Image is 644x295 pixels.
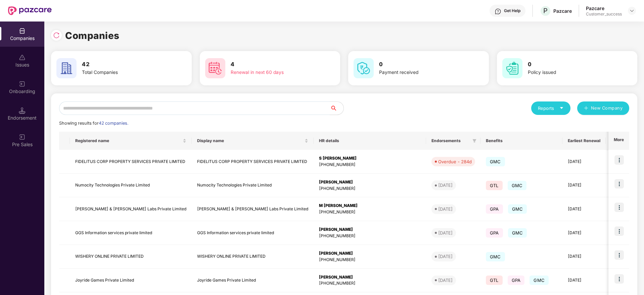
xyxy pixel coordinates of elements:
div: [PERSON_NAME] [319,250,421,257]
div: [PHONE_NUMBER] [319,257,421,263]
div: [DATE] [438,182,453,188]
span: Display name [197,138,303,143]
img: svg+xml;base64,PHN2ZyBpZD0iRHJvcGRvd24tMzJ4MzIiIHhtbG5zPSJodHRwOi8vd3d3LnczLm9yZy8yMDAwL3N2ZyIgd2... [629,8,635,13]
span: GTL [486,181,503,190]
img: svg+xml;base64,PHN2ZyBpZD0iQ29tcGFuaWVzIiB4bWxucz0iaHR0cDovL3d3dy53My5vcmcvMjAwMC9zdmciIHdpZHRoPS... [19,28,26,34]
td: WISHERY ONLINE PRIVATE LIMITED [70,245,192,269]
div: [DATE] [438,277,453,284]
img: icon [614,226,624,236]
span: GMC [508,204,527,214]
div: [PHONE_NUMBER] [319,185,421,192]
td: [DATE] [562,150,606,174]
img: icon [614,203,624,212]
td: Numocity Technologies Private Limited [192,174,314,198]
img: icon [614,274,624,284]
div: Renewal in next 60 days [231,69,315,76]
span: filter [471,137,478,145]
th: Registered name [70,132,192,150]
div: [PHONE_NUMBER] [319,280,421,287]
h3: 0 [379,60,464,69]
span: 42 companies. [99,121,128,126]
div: [PERSON_NAME] [319,274,421,281]
img: svg+xml;base64,PHN2ZyB3aWR0aD0iMjAiIGhlaWdodD0iMjAiIHZpZXdCb3g9IjAgMCAyMCAyMCIgZmlsbD0ibm9uZSIgeG... [19,81,26,87]
h3: 4 [231,60,315,69]
img: svg+xml;base64,PHN2ZyBpZD0iSXNzdWVzX2Rpc2FibGVkIiB4bWxucz0iaHR0cDovL3d3dy53My5vcmcvMjAwMC9zdmciIH... [19,54,26,61]
img: svg+xml;base64,PHN2ZyB4bWxucz0iaHR0cDovL3d3dy53My5vcmcvMjAwMC9zdmciIHdpZHRoPSI2MCIgaGVpZ2h0PSI2MC... [502,58,522,78]
span: GMC [508,228,527,238]
img: icon [614,155,624,165]
div: M [PERSON_NAME] [319,203,421,209]
div: [DATE] [438,206,453,212]
td: [DATE] [562,269,606,293]
img: svg+xml;base64,PHN2ZyB4bWxucz0iaHR0cDovL3d3dy53My5vcmcvMjAwMC9zdmciIHdpZHRoPSI2MCIgaGVpZ2h0PSI2MC... [354,58,374,78]
span: Showing results for [59,121,128,126]
td: [DATE] [562,197,606,221]
div: [PHONE_NUMBER] [319,233,421,239]
div: Policy issued [528,69,612,76]
img: svg+xml;base64,PHN2ZyBpZD0iUmVsb2FkLTMyeDMyIiB4bWxucz0iaHR0cDovL3d3dy53My5vcmcvMjAwMC9zdmciIHdpZH... [53,32,60,39]
h3: 42 [82,60,167,69]
img: icon [614,179,624,188]
td: GGS Information services private limited [192,221,314,245]
span: GPA [508,276,525,285]
button: plusNew Company [577,101,629,115]
td: [DATE] [562,174,606,198]
div: [DATE] [438,253,453,260]
img: icon [614,250,624,260]
span: GPA [486,228,503,238]
span: New Company [591,105,623,112]
td: [DATE] [562,221,606,245]
button: search [330,101,344,115]
div: Reports [538,105,564,112]
img: svg+xml;base64,PHN2ZyB4bWxucz0iaHR0cDovL3d3dy53My5vcmcvMjAwMC9zdmciIHdpZHRoPSI2MCIgaGVpZ2h0PSI2MC... [56,58,77,78]
td: FIDELITUS CORP PROPERTY SERVICES PRIVATE LIMITED [192,150,314,174]
img: svg+xml;base64,PHN2ZyB3aWR0aD0iMjAiIGhlaWdodD0iMjAiIHZpZXdCb3g9IjAgMCAyMCAyMCIgZmlsbD0ibm9uZSIgeG... [19,134,26,140]
span: Registered name [75,138,181,143]
span: P [543,7,548,15]
th: Issues [606,132,635,150]
span: GMC [530,276,549,285]
div: Overdue - 284d [438,158,472,165]
div: [PERSON_NAME] [319,179,421,185]
td: WISHERY ONLINE PRIVATE LIMITED [192,245,314,269]
td: GGS Information services private limited [70,221,192,245]
img: svg+xml;base64,PHN2ZyB4bWxucz0iaHR0cDovL3d3dy53My5vcmcvMjAwMC9zdmciIHdpZHRoPSI2MCIgaGVpZ2h0PSI2MC... [205,58,225,78]
span: GMC [508,181,527,190]
th: Benefits [480,132,562,150]
span: GTL [486,276,503,285]
th: Earliest Renewal [562,132,606,150]
td: Numocity Technologies Private Limited [70,174,192,198]
span: filter [472,139,476,143]
div: Get Help [504,8,520,13]
div: Customer_success [586,11,622,17]
th: Display name [192,132,314,150]
td: [DATE] [562,245,606,269]
td: [PERSON_NAME] & [PERSON_NAME] Labs Private Limited [192,197,314,221]
div: [PHONE_NUMBER] [319,209,421,215]
td: Joyride Games Private Limited [192,269,314,293]
div: Payment received [379,69,464,76]
div: Total Companies [82,69,167,76]
span: plus [584,106,588,111]
div: S [PERSON_NAME] [319,155,421,162]
span: search [330,106,343,111]
td: FIDELITUS CORP PROPERTY SERVICES PRIVATE LIMITED [70,150,192,174]
div: [PHONE_NUMBER] [319,162,421,168]
span: caret-down [559,106,564,110]
div: [PERSON_NAME] [319,226,421,233]
th: More [608,132,629,150]
div: Pazcare [553,8,572,14]
th: HR details [314,132,426,150]
span: GMC [486,252,505,261]
img: New Pazcare Logo [8,6,52,15]
div: [DATE] [438,229,453,236]
td: [PERSON_NAME] & [PERSON_NAME] Labs Private Limited [70,197,192,221]
h3: 0 [528,60,612,69]
span: Endorsements [431,138,470,143]
span: GPA [486,204,503,214]
td: Joyride Games Private Limited [70,269,192,293]
span: GMC [486,157,505,166]
div: Pazcare [586,5,622,11]
img: svg+xml;base64,PHN2ZyBpZD0iSGVscC0zMngzMiIgeG1sbnM9Imh0dHA6Ly93d3cudzMub3JnLzIwMDAvc3ZnIiB3aWR0aD... [495,8,501,15]
h1: Companies [65,28,120,43]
